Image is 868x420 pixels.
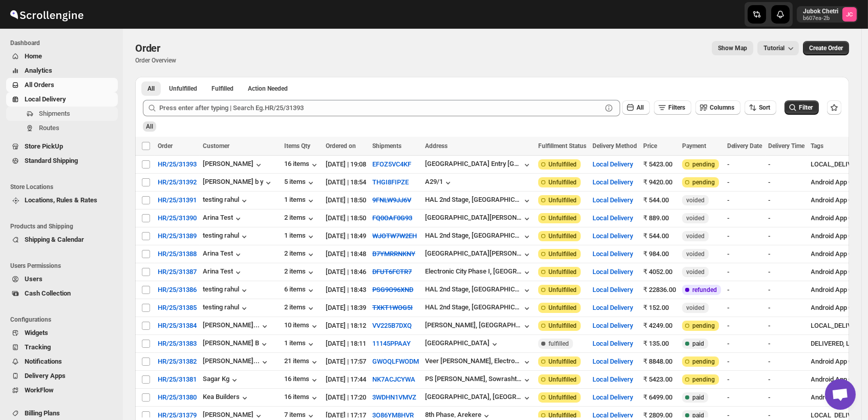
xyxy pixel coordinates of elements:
[372,142,401,150] span: Shipments
[326,177,366,187] div: [DATE] | 18:54
[6,193,118,207] button: Locations, Rules & Rates
[152,264,203,280] button: HR/25/31387
[203,160,264,170] div: [PERSON_NAME]
[203,232,249,242] button: testing rahul
[643,213,676,223] div: ₹ 889.00
[284,214,316,224] button: 2 items
[284,357,320,367] button: 21 items
[203,267,243,278] button: Arina Test
[158,249,197,259] span: HR/25/31388
[686,214,705,222] span: voided
[10,262,118,270] span: Users Permissions
[727,213,763,223] div: -
[284,267,316,278] button: 2 items
[158,142,173,150] span: Order
[135,56,176,65] p: Order Overview
[284,249,316,260] button: 2 items
[135,42,160,54] span: Order
[372,232,417,240] s: WJOTW7W2EH
[284,178,316,188] button: 5 items
[152,300,203,316] button: HR/25/31385
[727,142,763,150] span: Delivery Date
[158,339,197,349] span: HR/25/31383
[712,41,753,55] button: Map action label
[769,231,805,241] div: -
[727,249,763,259] div: -
[6,121,118,135] button: Routes
[548,250,577,258] span: Unfulfilled
[152,353,203,370] button: HR/25/31382
[425,178,453,188] button: A29/1
[643,285,676,295] div: ₹ 22836.00
[592,375,633,383] button: Local Delivery
[686,250,705,258] span: voided
[592,411,633,419] button: Local Delivery
[203,285,249,296] button: testing rahul
[643,231,676,241] div: ₹ 544.00
[326,285,366,295] div: [DATE] | 18:43
[425,142,448,150] span: Address
[284,303,316,313] button: 2 items
[284,393,320,403] button: 16 items
[203,321,270,331] button: [PERSON_NAME]...
[326,159,366,170] div: [DATE] | 19:08
[425,232,522,239] div: HAL 2nd Stage, [GEOGRAPHIC_DATA]
[25,67,52,74] span: Analytics
[147,85,155,93] span: All
[372,268,412,276] button: DFUT6FCTR7
[769,213,805,223] div: -
[425,321,522,329] div: [PERSON_NAME], [GEOGRAPHIC_DATA]
[643,267,676,277] div: ₹ 4052.00
[152,246,203,262] button: HR/25/31388
[654,100,691,115] button: Filters
[769,195,805,205] div: -
[727,195,763,205] div: -
[803,41,849,55] button: Create custom order
[158,159,197,170] span: HR/25/31393
[25,372,66,380] span: Delivery Apps
[25,386,54,394] span: WorkFlow
[727,285,763,295] div: -
[425,303,532,313] button: HAL 2nd Stage, [GEOGRAPHIC_DATA]
[592,286,633,293] button: Local Delivery
[637,104,644,111] span: All
[25,196,97,204] span: Locations, Rules & Rates
[425,196,532,206] button: HAL 2nd Stage, [GEOGRAPHIC_DATA]
[425,357,522,365] div: Veer [PERSON_NAME], Electronic City
[846,11,853,18] text: JC
[152,228,203,244] button: HR/25/31389
[842,7,857,22] span: Jubok Chetri
[25,358,62,365] span: Notifications
[592,142,637,150] span: Delivery Method
[643,142,657,150] span: Price
[425,303,522,311] div: HAL 2nd Stage, [GEOGRAPHIC_DATA]
[152,210,203,226] button: HR/25/31390
[372,250,415,258] button: B7YMRRNKNY
[39,124,59,132] span: Routes
[284,339,316,349] div: 1 items
[592,178,633,186] button: Local Delivery
[284,232,316,242] button: 1 items
[146,123,153,130] span: All
[769,159,805,170] div: -
[203,249,243,260] button: Arina Test
[203,214,243,224] button: Arina Test
[248,85,288,93] span: Action Needed
[284,160,320,170] div: 16 items
[25,142,63,150] span: Store PickUp
[6,49,118,64] button: Home
[10,183,118,191] span: Store Locations
[284,375,320,385] div: 16 items
[326,303,366,313] div: [DATE] | 18:39
[592,250,633,258] button: Local Delivery
[425,178,443,185] div: A29/1
[6,233,118,247] button: Shipping & Calendar
[372,196,411,204] button: 9FNLW9JJ6V
[326,267,366,277] div: [DATE] | 18:46
[25,289,71,297] span: Cash Collection
[592,304,633,311] button: Local Delivery
[425,249,522,257] div: [GEOGRAPHIC_DATA][PERSON_NAME], [GEOGRAPHIC_DATA]
[769,267,805,277] div: -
